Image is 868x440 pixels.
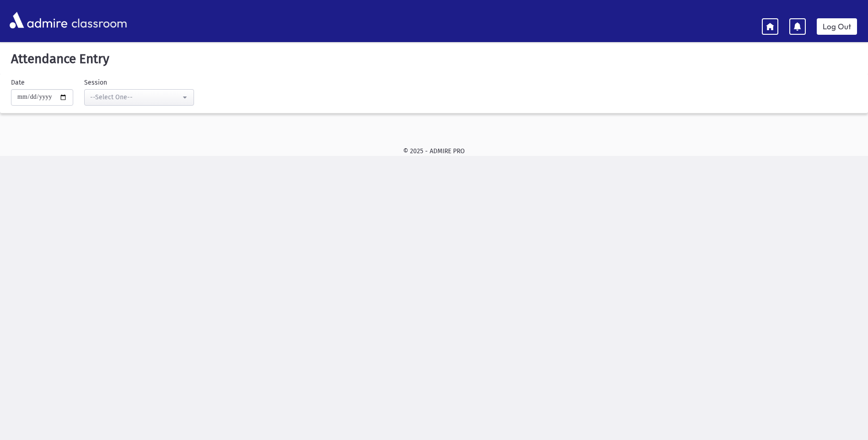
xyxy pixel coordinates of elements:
span: classroom [70,8,127,32]
div: © 2025 - ADMIRE PRO [15,146,853,156]
label: Date [11,78,25,87]
label: Session [84,78,107,87]
div: --Select One-- [90,92,181,102]
h5: Attendance Entry [7,51,861,67]
img: AdmirePro [7,10,70,31]
button: --Select One-- [84,89,194,106]
a: Log Out [817,18,857,35]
